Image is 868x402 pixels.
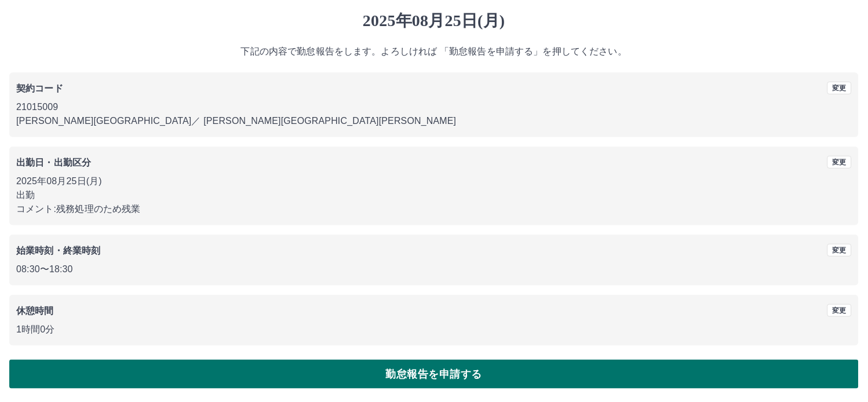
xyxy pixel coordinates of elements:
p: 21015009 [16,100,852,114]
button: 勤怠報告を申請する [9,360,859,389]
b: 始業時刻・終業時刻 [16,246,100,255]
p: 1時間0分 [16,323,852,337]
button: 変更 [827,304,852,317]
button: 変更 [827,82,852,94]
h1: 2025年08月25日(月) [9,11,859,31]
p: 08:30 〜 18:30 [16,262,852,276]
button: 変更 [827,244,852,257]
b: 出勤日・出勤区分 [16,158,91,167]
p: コメント: 残務処理のため残業 [16,202,852,216]
p: 出勤 [16,188,852,202]
p: 下記の内容で勤怠報告をします。よろしければ 「勤怠報告を申請する」を押してください。 [9,45,859,59]
b: 契約コード [16,83,63,93]
p: 2025年08月25日(月) [16,174,852,188]
b: 休憩時間 [16,306,54,316]
p: [PERSON_NAME][GEOGRAPHIC_DATA] ／ [PERSON_NAME][GEOGRAPHIC_DATA][PERSON_NAME] [16,114,852,128]
button: 変更 [827,156,852,169]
